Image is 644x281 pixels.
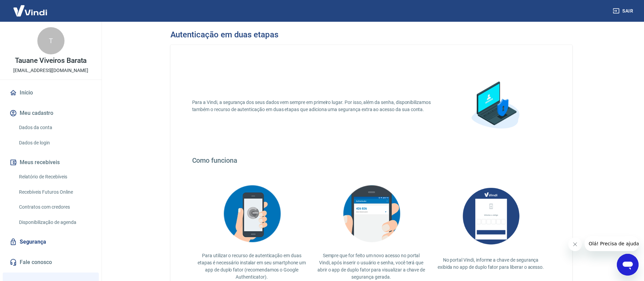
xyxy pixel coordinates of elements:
a: Contratos com credores [16,200,93,214]
p: Para a Vindi, a segurança dos seus dados vem sempre em primeiro lugar. Por isso, além da senha, d... [192,99,439,113]
iframe: Mensagem da empresa [585,236,639,251]
h3: Autenticação em duas etapas [170,30,278,39]
a: Início [8,85,93,100]
p: No portal Vindi, informe a chave de segurança exibida no app de duplo fator para liberar o acesso. [437,257,545,271]
h4: Como funciona [192,156,551,164]
a: Recebíveis Futuros Online [16,185,93,199]
button: Sair [611,5,636,17]
img: explication-mfa2.908d58f25590a47144d3.png [218,181,286,247]
button: Meus recebíveis [8,155,93,170]
iframe: Fechar mensagem [568,238,582,251]
img: AUbNX1O5CQAAAABJRU5ErkJggg== [457,181,525,251]
a: Relatório de Recebíveis [16,170,93,184]
p: Tauane Viveiros Barata [15,57,87,64]
img: explication-mfa3.c449ef126faf1c3e3bb9.png [337,181,405,247]
img: explication-mfa1.88a31355a892c34851cc.png [461,72,529,140]
a: Dados de login [16,136,93,150]
a: Segurança [8,234,93,249]
a: Dados da conta [16,121,93,135]
button: Meu cadastro [8,106,93,121]
p: Sempre que for feito um novo acesso no portal Vindi, após inserir o usuário e senha, você terá qu... [317,252,426,281]
iframe: Botão para abrir a janela de mensagens [617,254,639,276]
img: Vindi [8,0,52,21]
p: [EMAIL_ADDRESS][DOMAIN_NAME] [13,67,88,74]
span: Olá! Precisa de ajuda? [4,5,57,10]
a: Fale conosco [8,255,93,270]
p: Para utilizar o recurso de autenticação em duas etapas é necessário instalar em seu smartphone um... [198,252,306,281]
div: T [37,27,65,54]
a: Disponibilização de agenda [16,215,93,229]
